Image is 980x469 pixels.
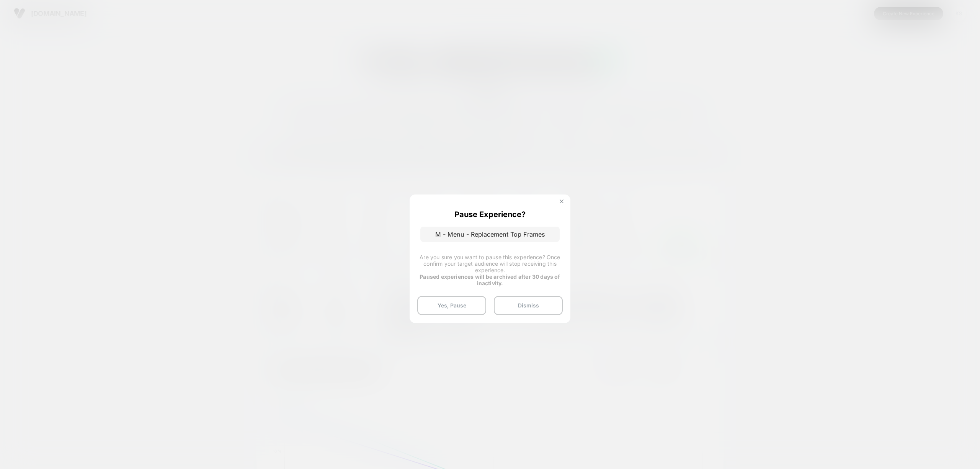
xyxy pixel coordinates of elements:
[420,273,560,286] strong: Paused experiences will be archived after 30 days of inactivity.
[420,254,560,273] span: Are you sure you want to pause this experience? Once confirm your target audience will stop recei...
[420,227,560,242] p: M - Menu - Replacement Top Frames
[454,210,526,219] p: Pause Experience?
[494,296,563,315] button: Dismiss
[560,199,563,203] img: close
[417,296,486,315] button: Yes, Pause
